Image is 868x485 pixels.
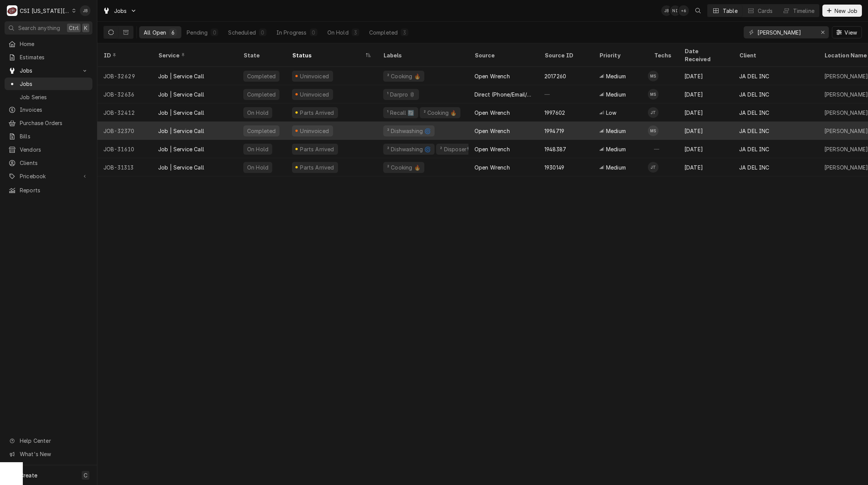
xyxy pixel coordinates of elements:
span: What's New [20,450,88,458]
div: [DATE] [678,158,733,176]
span: Purchase Orders [20,119,89,127]
div: Completed [246,90,276,98]
div: NI [670,5,681,16]
div: Joshua Bennett's Avatar [661,5,672,16]
div: JB [661,5,672,16]
div: ¹ Recall 🔄 [386,109,415,117]
div: ² Cooking 🔥 [386,72,421,80]
div: Job | Service Call [158,90,204,98]
div: Date Received [684,47,725,63]
span: Medium [606,127,626,135]
div: ² Cooking 🔥 [423,109,458,117]
div: 3 [402,29,407,36]
div: Parts Arrived [299,163,335,171]
span: Clients [20,159,89,167]
div: Nate Ingram's Avatar [670,5,681,16]
div: Status [292,51,363,59]
div: 1930149 [544,163,564,171]
button: Erase input [817,26,829,38]
div: CSI Kansas City's Avatar [7,5,17,16]
div: + 6 [678,5,689,16]
div: JOB-32629 [97,67,152,85]
div: MS [648,125,659,136]
button: Open search [692,5,704,17]
a: Go to Jobs [5,64,92,77]
div: [DATE] [678,140,733,158]
span: Jobs [20,67,77,74]
span: New Job [833,7,859,15]
span: Medium [606,163,626,171]
div: Open Wrench [474,163,510,171]
div: — [538,85,593,103]
a: Jobs [5,78,92,90]
div: 1994719 [544,127,564,135]
div: ¹ Darpro 🛢 [386,90,416,98]
div: Labels [383,51,462,59]
div: Completed [246,72,276,80]
span: Medium [606,90,626,98]
div: Open Wrench [474,109,510,117]
div: On Hold [327,29,349,36]
div: MS [648,71,659,81]
div: Cards [758,7,773,15]
div: Job | Service Call [158,127,204,135]
div: Parts Arrived [299,145,335,153]
div: Client [739,51,811,59]
span: Medium [606,72,626,80]
div: JA DEL INC [739,72,770,80]
a: Job Series [5,91,92,103]
span: Search anything [18,24,60,32]
a: Home [5,38,92,50]
div: Mike Schupp's Avatar [648,125,659,136]
div: ² Dishwashing 🌀 [386,127,432,135]
div: On Hold [246,145,269,153]
span: Low [606,109,616,117]
div: JB [80,5,90,16]
div: JT [648,107,659,118]
div: Uninvoiced [299,127,330,135]
div: All Open [144,29,166,36]
div: JT [648,162,659,173]
div: [DATE] [678,103,733,122]
a: Go to Pricebook [5,170,92,182]
div: Jimmy Terrell's Avatar [648,107,659,118]
span: Bills [20,132,89,140]
a: Invoices [5,103,92,116]
div: Source [474,51,531,59]
div: JOB-31313 [97,158,152,176]
div: Service [158,51,230,59]
div: JA DEL INC [739,90,770,98]
div: JA DEL INC [739,163,770,171]
div: [DATE] [678,67,733,85]
div: JOB-31610 [97,140,152,158]
div: Table [723,7,738,15]
span: Jobs [114,7,127,15]
div: JOB-32412 [97,103,152,122]
a: Go to Help Center [5,434,92,447]
a: Purchase Orders [5,117,92,129]
div: Job | Service Call [158,145,204,153]
a: Reports [5,184,92,197]
div: JOB-32636 [97,85,152,103]
div: 1997602 [544,109,565,117]
div: On Hold [246,163,269,171]
span: K [84,24,87,32]
a: Vendors [5,143,92,156]
div: C [7,5,17,16]
a: Bills [5,130,92,143]
span: View [843,29,858,36]
div: Mike Schupp's Avatar [648,89,659,100]
div: 0 [311,29,316,36]
span: Help Center [20,437,88,445]
span: Create [20,472,37,479]
div: Scheduled [228,29,255,36]
div: Completed [246,127,276,135]
span: Invoices [20,106,89,114]
button: Search anythingCtrlK [5,21,92,35]
span: Estimates [20,53,89,61]
div: Direct (Phone/Email/etc.) [474,90,532,98]
div: 2017260 [544,72,566,80]
div: JA DEL INC [739,109,770,117]
button: New Job [822,5,862,17]
div: ² Cooking 🔥 [386,163,421,171]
